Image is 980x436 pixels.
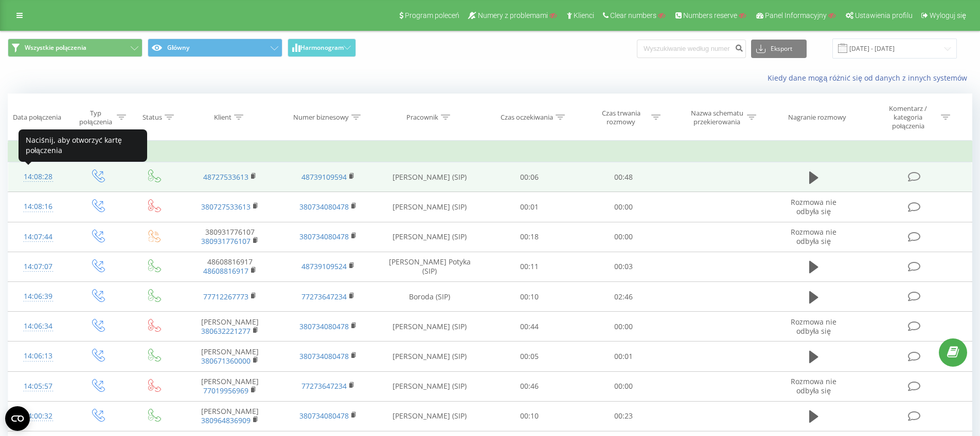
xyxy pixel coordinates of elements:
td: 00:10 [483,282,577,312]
td: 00:46 [483,371,577,401]
td: [PERSON_NAME] (SIP) [377,222,483,252]
div: 14:06:34 [19,316,58,336]
td: [PERSON_NAME] (SIP) [377,371,483,401]
td: 00:03 [577,252,671,281]
a: 77273647234 [301,381,347,391]
td: 380931776107 [181,222,279,252]
button: Open CMP widget [5,406,30,431]
td: [PERSON_NAME] (SIP) [377,312,483,342]
a: 380734080478 [299,202,349,212]
div: Czas trwania rozmowy [594,109,649,126]
span: Numery z problemami [478,11,548,20]
div: Komentarz / kategoria połączenia [878,104,938,130]
td: Dzisiaj [8,142,972,162]
button: Główny [148,39,282,57]
a: 380727533613 [201,202,251,212]
div: Numer biznesowy [293,113,349,122]
td: 48608816917 [181,252,279,281]
a: 380964836909 [201,415,251,425]
a: 380671360000 [201,356,251,366]
div: Naciśnij, aby otworzyć kartę połączenia [19,129,147,162]
div: Czas oczekiwania [501,113,553,122]
a: 380734080478 [299,351,349,361]
div: 14:06:39 [19,287,58,307]
button: Wszystkie połączenia [8,39,142,57]
td: 00:01 [577,342,671,371]
td: [PERSON_NAME] (SIP) [377,401,483,431]
div: 14:05:57 [19,376,58,396]
td: [PERSON_NAME] [181,312,279,342]
td: [PERSON_NAME] (SIP) [377,192,483,222]
a: 77019956969 [203,386,248,395]
td: 00:01 [483,192,577,222]
div: 14:08:28 [19,167,58,187]
button: Eksport [751,40,807,58]
td: 02:46 [577,282,671,312]
td: 00:10 [483,401,577,431]
span: Rozmowa nie odbyła się [791,317,836,336]
td: 00:05 [483,342,577,371]
a: 77273647234 [301,292,347,301]
input: Wyszukiwanie według numeru [637,40,746,58]
div: Klient [214,113,231,122]
td: 00:11 [483,252,577,281]
td: [PERSON_NAME] (SIP) [377,162,483,192]
td: 00:44 [483,312,577,342]
a: 48608816917 [203,266,248,276]
td: 00:00 [577,222,671,252]
button: Harmonogram [288,39,356,57]
td: 00:00 [577,371,671,401]
span: Harmonogram [300,44,344,51]
td: [PERSON_NAME] [181,342,279,371]
span: Wszystkie połączenia [25,44,86,52]
td: 00:48 [577,162,671,192]
span: Klienci [574,11,594,20]
span: Numbers reserve [683,11,737,20]
td: [PERSON_NAME] (SIP) [377,342,483,371]
td: 00:18 [483,222,577,252]
span: Rozmowa nie odbyła się [791,227,836,246]
a: 48739109594 [301,172,347,182]
a: 380734080478 [299,411,349,421]
td: 00:00 [577,312,671,342]
td: [PERSON_NAME] Potyka (SIP) [377,252,483,281]
div: Typ połączenia [77,109,114,126]
div: Nazwa schematu przekierowania [689,109,744,126]
div: Data połączenia [13,113,61,122]
a: 380931776107 [201,236,251,246]
a: 48727533613 [203,172,248,182]
a: Kiedy dane mogą różnić się od danych z innych systemów [768,73,972,83]
span: Rozmowa nie odbyła się [791,376,836,395]
div: Status [142,113,162,122]
div: 14:08:16 [19,197,58,217]
div: Nagranie rozmowy [788,113,846,122]
span: Panel Informacyjny [765,11,827,20]
span: Wyloguj się [930,11,966,20]
div: Pracownik [406,113,438,122]
td: 00:23 [577,401,671,431]
a: 380734080478 [299,232,349,241]
span: Program poleceń [405,11,459,20]
div: 14:06:13 [19,346,58,366]
a: 48739109524 [301,261,347,271]
td: 00:06 [483,162,577,192]
a: 380632221277 [201,326,251,336]
td: [PERSON_NAME] [181,401,279,431]
a: 77712267773 [203,292,248,301]
div: 14:00:32 [19,406,58,426]
span: Ustawienia profilu [855,11,913,20]
div: 14:07:07 [19,257,58,277]
span: Rozmowa nie odbyła się [791,197,836,216]
div: 14:07:44 [19,227,58,247]
td: 00:00 [577,192,671,222]
td: [PERSON_NAME] [181,371,279,401]
span: Clear numbers [610,11,656,20]
a: 380734080478 [299,321,349,331]
td: Boroda (SIP) [377,282,483,312]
